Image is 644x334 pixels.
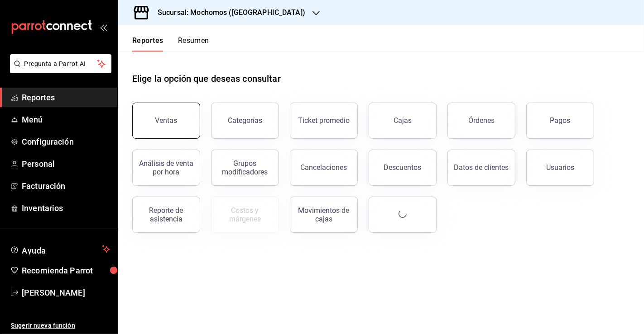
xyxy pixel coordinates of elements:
div: navigation tabs [132,36,209,52]
button: Descuentos [369,150,437,186]
button: Cancelaciones [290,150,358,186]
button: Usuarios [526,150,594,186]
span: Configuración [22,136,110,148]
button: Categorías [211,103,279,139]
span: Ayuda [22,244,98,254]
button: Pagos [526,103,594,139]
h1: Elige la opción que deseas consultar [132,72,281,85]
span: Facturación [22,180,110,192]
div: Reporte de asistencia [138,206,194,223]
div: Usuarios [546,163,574,172]
button: Órdenes [447,103,515,139]
span: Reportes [22,91,110,103]
button: Contrata inventarios para ver este reporte [211,197,279,233]
div: Ticket promedio [298,116,350,125]
span: Pregunta a Parrot AI [24,59,97,69]
div: Pagos [550,116,571,125]
div: Cajas [394,115,412,126]
button: Datos de clientes [447,150,515,186]
div: Movimientos de cajas [296,206,352,223]
span: Sugerir nueva función [11,321,110,330]
button: Movimientos de cajas [290,197,358,233]
div: Análisis de venta por hora [138,159,194,176]
button: Ticket promedio [290,103,358,139]
a: Pregunta a Parrot AI [6,66,111,75]
div: Descuentos [384,163,422,172]
button: Ventas [132,103,200,139]
div: Categorías [228,116,262,125]
div: Cancelaciones [301,163,347,172]
button: Reporte de asistencia [132,197,200,233]
span: [PERSON_NAME] [22,287,110,299]
span: Menú [22,113,110,126]
div: Ventas [155,116,178,125]
span: Inventarios [22,202,110,214]
button: Grupos modificadores [211,150,279,186]
button: Resumen [178,36,209,52]
button: open_drawer_menu [100,24,107,31]
div: Datos de clientes [454,163,509,172]
div: Grupos modificadores [217,159,273,176]
button: Reportes [132,36,163,52]
span: Recomienda Parrot [22,264,110,277]
a: Cajas [369,103,437,139]
button: Pregunta a Parrot AI [10,54,111,73]
span: Personal [22,158,110,170]
button: Análisis de venta por hora [132,150,200,186]
div: Órdenes [468,116,495,125]
div: Costos y márgenes [217,206,273,223]
h3: Sucursal: Mochomos ([GEOGRAPHIC_DATA]) [150,7,305,18]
